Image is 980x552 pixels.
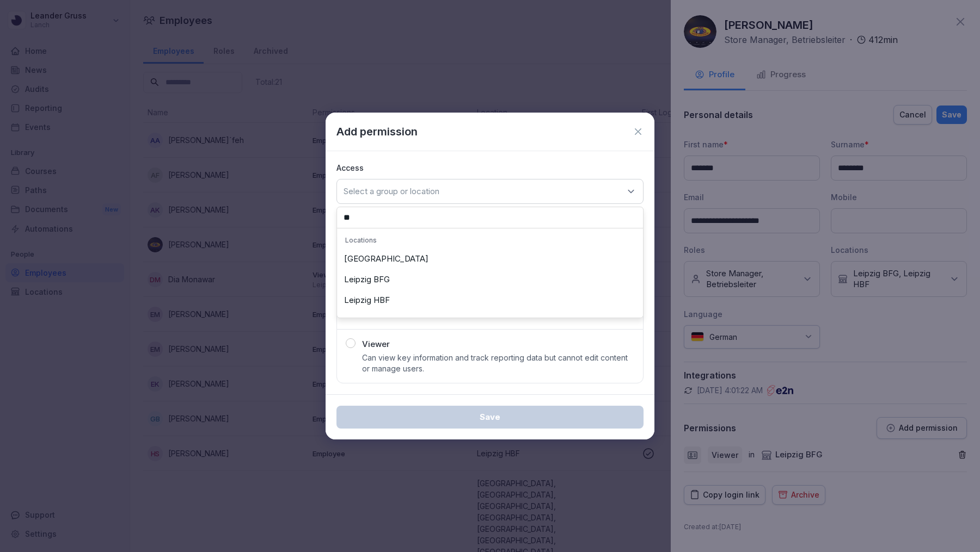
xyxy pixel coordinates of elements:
div: Leipzig BFG [340,269,640,290]
p: Locations [340,231,640,249]
p: Viewer [362,338,390,351]
button: Save [336,406,644,429]
p: Access [336,162,644,173]
div: Leipzig HBF [340,290,640,311]
p: Select a group or location [344,186,439,197]
div: [GEOGRAPHIC_DATA] [340,249,640,269]
p: Can view key information and track reporting data but cannot edit content or manage users. [362,352,634,374]
p: Add permission [336,123,418,140]
div: Save [345,411,635,423]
